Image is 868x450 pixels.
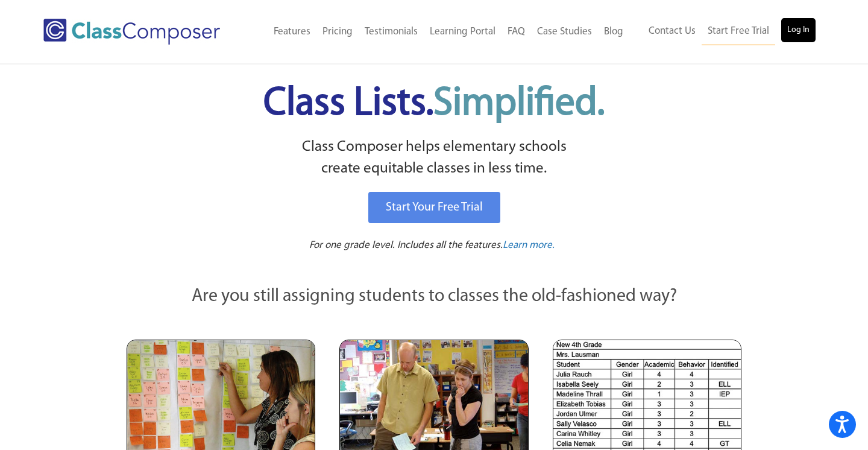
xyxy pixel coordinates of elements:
span: Class Lists. [263,84,605,124]
span: Learn more. [503,240,555,250]
a: Start Your Free Trial [368,192,500,223]
a: Learn more. [503,238,555,253]
nav: Header Menu [248,19,629,45]
a: Pricing [316,19,359,45]
a: Contact Us [643,18,702,45]
a: Learning Portal [424,19,502,45]
img: Class Composer [43,19,220,45]
a: FAQ [502,19,531,45]
span: Simplified. [433,84,605,124]
p: Are you still assigning students to classes the old-fashioned way? [127,284,741,310]
span: Start Your Free Trial [386,201,483,214]
a: Blog [598,19,629,45]
span: For one grade level. Includes all the features. [309,240,503,250]
a: Testimonials [359,19,424,45]
p: Class Composer helps elementary schools create equitable classes in less time. [125,136,743,180]
a: Features [268,19,316,45]
nav: Header Menu [629,18,816,45]
a: Start Free Trial [702,18,775,45]
a: Log In [781,18,816,42]
a: Case Studies [531,19,598,45]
